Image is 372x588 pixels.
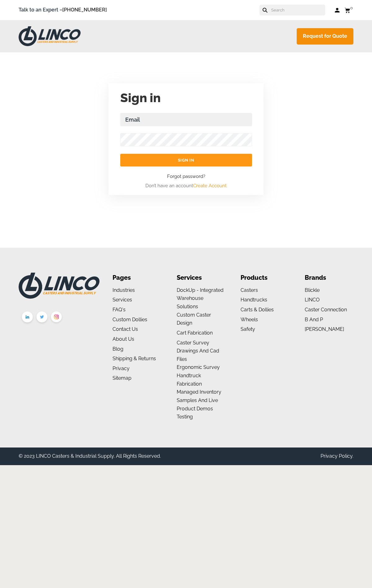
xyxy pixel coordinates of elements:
a: [PERSON_NAME] [305,326,344,332]
a: FAQ's [113,307,126,313]
img: instagram.png [49,310,64,325]
img: twitter.png [35,310,49,325]
input: Sign in [120,154,252,166]
a: Cart Fabrication [177,330,213,336]
input: Search [271,5,325,15]
a: Create Account [193,183,227,188]
a: Casters [241,287,258,293]
a: DockUp - Integrated Warehouse Solutions [177,287,224,309]
span: 0 [350,6,353,10]
a: Managed Inventory [177,389,221,395]
li: Pages [113,273,161,283]
li: Brands [305,273,353,283]
a: Log in [334,7,340,13]
a: B and P [305,317,323,322]
a: Wheels [241,317,258,322]
a: Services [113,297,132,303]
a: Handtruck Fabrication [177,373,202,387]
a: Safety [241,326,255,332]
a: Caster Connection [305,307,347,313]
a: Samples and Live Product Demos [177,397,218,412]
img: LINCO CASTERS & INDUSTRIAL SUPPLY [19,273,100,299]
a: LINCO [305,297,320,303]
img: linkedin.png [20,310,35,326]
a: Drawings and Cad Files [177,348,219,362]
li: Services [177,273,225,283]
a: 0 [344,6,353,14]
h2: Sign in [120,89,252,107]
a: Blog [113,346,123,352]
a: Custom Caster Design [177,312,211,326]
a: Testing [177,414,193,420]
a: Industries [113,287,135,293]
a: Contact Us [113,326,138,332]
a: Handtrucks [241,297,267,303]
span: Talk to an Expert – [19,6,107,14]
span: Don’t have an account [145,182,227,190]
a: Privacy [113,365,130,371]
a: Carts & Dollies [241,307,274,313]
a: Caster Survey [177,340,209,346]
a: Sitemap [113,375,131,381]
a: About us [113,336,134,342]
img: LINCO CASTERS & INDUSTRIAL SUPPLY [19,26,81,46]
div: © 2023 LINCO Casters & Industrial Supply. All Rights Reserved. [19,452,161,460]
a: Blickle [305,287,320,293]
a: Shipping & Returns [113,356,156,361]
a: Ergonomic Survey [177,364,220,370]
a: Custom Dollies [113,317,147,322]
li: Products [241,273,289,283]
a: [PHONE_NUMBER] [62,7,107,13]
a: Request for Quote [297,28,353,45]
a: Forgot password? [167,173,205,180]
a: Privacy Policy. [321,453,353,459]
